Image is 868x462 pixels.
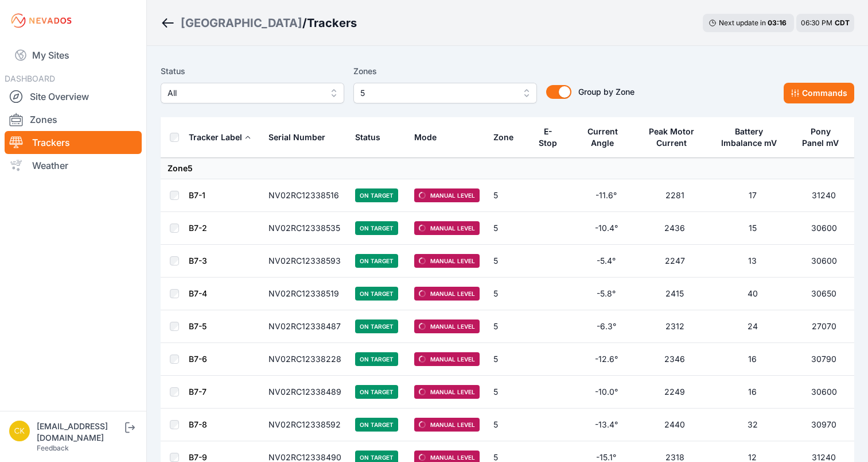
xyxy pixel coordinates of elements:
[486,179,530,212] td: 5
[189,288,207,298] a: B7-4
[711,212,794,245] td: 15
[161,8,357,38] nav: Breadcrumb
[353,64,537,78] label: Zones
[5,85,142,108] a: Site Overview
[578,87,635,97] span: Group by Zone
[189,256,207,265] a: B7-3
[639,245,712,278] td: 2247
[262,245,348,278] td: NV02RC12338593
[414,418,480,432] span: Manual Level
[711,278,794,310] td: 40
[262,376,348,409] td: NV02RC12338489
[181,15,302,31] a: [GEOGRAPHIC_DATA]
[639,310,712,343] td: 2312
[711,179,794,212] td: 17
[574,343,638,376] td: -12.6°
[486,409,530,441] td: 5
[355,319,398,333] span: On Target
[355,188,398,202] span: On Target
[262,343,348,376] td: NV02RC12338228
[801,126,840,149] div: Pony Panel mV
[639,179,712,212] td: 2281
[168,86,321,100] span: All
[801,118,847,157] button: Pony Panel mV
[189,452,207,462] a: B7-9
[355,287,398,301] span: On Target
[5,41,142,69] a: My Sites
[262,179,348,212] td: NV02RC12338516
[486,343,530,376] td: 5
[794,179,854,212] td: 31240
[161,64,344,78] label: Status
[355,132,380,143] div: Status
[784,83,854,103] button: Commands
[414,352,480,366] span: Manual Level
[262,310,348,343] td: NV02RC12338487
[355,352,398,366] span: On Target
[639,409,712,441] td: 2440
[189,419,207,429] a: B7-8
[639,278,712,310] td: 2415
[37,444,69,452] a: Feedback
[353,83,537,103] button: 5
[711,245,794,278] td: 13
[189,321,207,331] a: B7-5
[5,108,142,131] a: Zones
[9,11,73,30] img: Nevados
[486,245,530,278] td: 5
[414,287,480,301] span: Manual Level
[414,132,437,143] div: Mode
[794,310,854,343] td: 27070
[574,376,638,409] td: -10.0°
[574,245,638,278] td: -5.4°
[189,132,242,143] div: Tracker Label
[189,354,207,364] a: B7-6
[355,385,398,399] span: On Target
[355,254,398,268] span: On Target
[414,188,480,202] span: Manual Level
[794,376,854,409] td: 30600
[718,118,787,157] button: Battery Imbalance mV
[5,74,55,83] span: DASHBOARD
[574,310,638,343] td: -6.3°
[794,343,854,376] td: 30790
[574,179,638,212] td: -11.6°
[414,385,480,399] span: Manual Level
[414,319,480,333] span: Manual Level
[9,421,30,441] img: ckent@prim.com
[161,158,854,179] td: Zone 5
[711,376,794,409] td: 16
[262,212,348,245] td: NV02RC12338535
[645,118,705,157] button: Peak Motor Current
[355,221,398,235] span: On Target
[5,131,142,154] a: Trackers
[486,212,530,245] td: 5
[711,343,794,376] td: 16
[639,376,712,409] td: 2249
[268,124,334,151] button: Serial Number
[536,118,567,157] button: E-Stop
[189,190,205,200] a: B7-1
[414,254,480,268] span: Manual Level
[262,409,348,441] td: NV02RC12338592
[645,126,698,149] div: Peak Motor Current
[37,421,123,444] div: [EMAIL_ADDRESS][DOMAIN_NAME]
[639,212,712,245] td: 2436
[794,245,854,278] td: 30600
[189,387,207,396] a: B7-7
[835,18,850,27] span: CDT
[574,278,638,310] td: -5.8°
[794,212,854,245] td: 30600
[355,418,398,432] span: On Target
[711,310,794,343] td: 24
[189,223,207,233] a: B7-2
[302,15,307,31] span: /
[639,343,712,376] td: 2346
[574,212,638,245] td: -10.4°
[493,132,513,143] div: Zone
[486,310,530,343] td: 5
[794,278,854,310] td: 30650
[794,409,854,441] td: 30970
[268,132,325,143] div: Serial Number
